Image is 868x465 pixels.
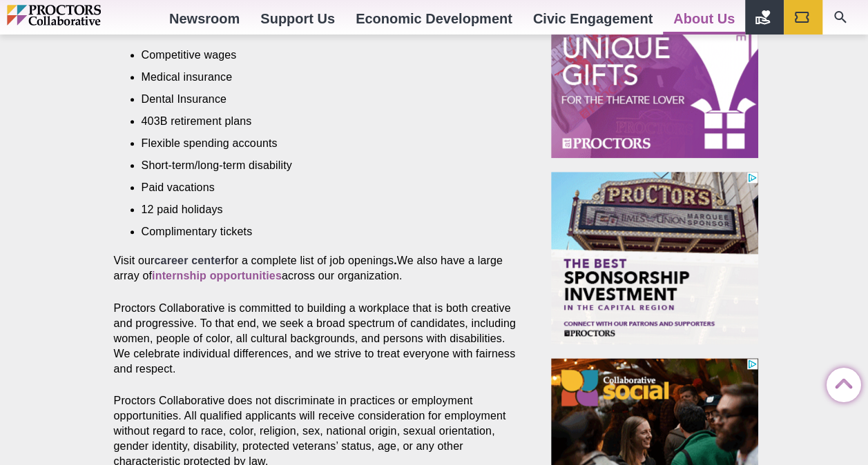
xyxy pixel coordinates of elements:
li: Short-term/long-term disability [142,158,499,173]
p: Proctors Collaborative is committed to building a workplace that is both creative and progressive... [114,301,520,377]
li: 403B retirement plans [142,114,499,129]
strong: . [394,255,397,266]
img: Proctors logo [7,5,159,25]
p: Visit our for a complete list of job openings We also have a large array of across our organization. [114,253,520,284]
a: Back to Top [827,368,854,396]
li: Competitive wages [142,48,499,63]
li: Complimentary tickets [142,224,499,239]
li: Paid vacations [142,180,499,195]
a: internship opportunities [152,270,282,281]
li: Medical insurance [142,70,499,85]
li: 12 paid holidays [142,202,499,217]
li: Flexible spending accounts [142,136,499,151]
a: career center [154,255,225,266]
li: Dental Insurance [142,92,499,107]
iframe: Advertisement [551,172,758,344]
